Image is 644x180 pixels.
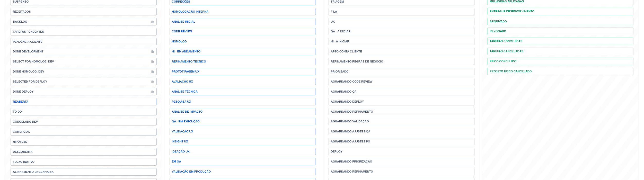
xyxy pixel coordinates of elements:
span: Done Deploy [13,90,33,93]
span: Arquivado [490,20,507,23]
i: icon: folder-open [152,50,154,53]
span: Revogado [490,30,506,33]
span: Descoberta [13,150,32,153]
span: Validação em Produção [172,170,211,173]
span: Aguardando Code Review [331,80,373,83]
span: Tarefas Concluídas [490,40,522,43]
span: Projeto Épico Cancelado [490,70,532,73]
span: Fluxo inativo [13,160,34,163]
span: Aguardando priorização [331,160,372,163]
span: Comercial [13,130,30,133]
span: Reaberta [13,100,28,103]
i: icon: folder-open [152,90,154,93]
span: Épico Concluído [490,60,516,63]
span: Selected for Deploy [13,80,47,83]
span: Tarefas Canceladas [490,50,523,53]
i: icon: folder-open [152,70,154,73]
span: Análise técnica [172,90,198,93]
i: icon: folder-open [152,20,154,23]
span: Avaliação UX [172,80,193,83]
span: Code Review [172,30,192,33]
span: To Do [13,110,22,113]
i: icon: folder-open [152,60,154,63]
span: Alinhamento Engenharia [13,170,54,173]
span: Rejeitados [13,10,31,13]
span: Aguardando refinamento [331,170,373,173]
span: Congelado DEV [13,120,38,123]
span: Aguardando Ajustes PO [331,140,370,143]
span: Pendência Cliente [13,40,42,43]
span: Aguardando QA [331,90,357,93]
span: Pesquisa UX [172,100,191,103]
span: QA - em execução [172,120,200,123]
span: Validação UX [172,130,193,133]
span: Correções [172,0,190,3]
span: Apto Conta Cliente [331,50,362,53]
span: Priorizado [331,70,349,73]
span: Homologação Interna [172,10,208,13]
span: Prototipagem UX [172,70,199,73]
span: Triagem [331,0,344,3]
span: Analise de Impacto [172,110,202,113]
span: Done Homolog. Dev [13,70,44,73]
span: Aguardando Refinamento [331,110,373,113]
span: Hipótese [13,140,27,143]
span: Aguardando Deploy [331,100,364,103]
span: Em QA [172,160,181,163]
span: HI - a iniciar [331,40,349,43]
span: Refinamento Regras de Negócio [331,60,383,63]
span: Suspenso [13,0,29,3]
span: Select for Homolog. Dev [13,60,54,63]
span: Fila [331,10,337,13]
span: Ideação UX [172,150,190,153]
span: Deploy [331,150,342,153]
span: Tarefas pendentes [13,30,44,33]
span: Aguardando Ajustes QA [331,130,370,133]
span: Homolog [172,40,187,43]
span: UX [331,20,335,23]
span: Aguardando validação [331,120,369,123]
span: QA - A Iniciar [331,30,351,33]
span: Done Development [13,50,43,53]
span: Análise inicial [172,20,195,23]
span: Refinamento Técnico [172,60,206,63]
span: Insight UX [172,140,188,143]
span: HI - em andamento [172,50,200,53]
i: icon: folder-open [152,80,154,83]
span: Entregue Desenvolvimento [490,10,534,13]
span: BACKLOG [13,20,27,23]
